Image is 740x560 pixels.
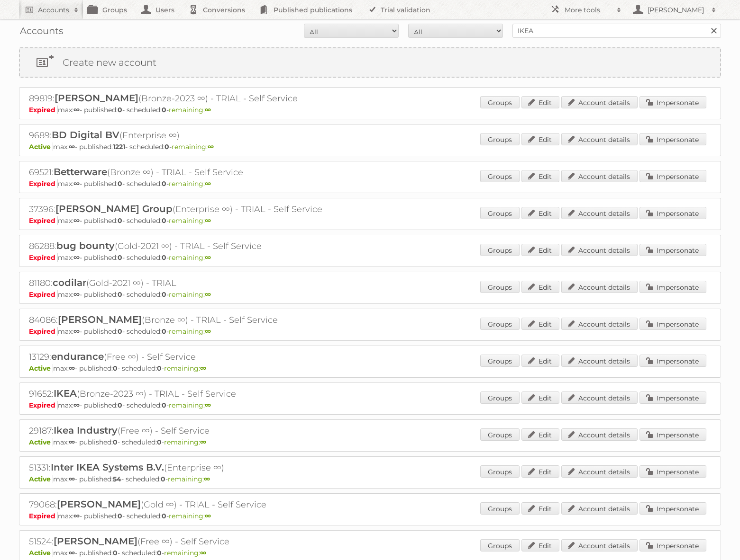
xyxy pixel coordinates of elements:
a: Groups [480,170,520,182]
a: Impersonate [640,391,706,404]
strong: ∞ [208,142,214,151]
a: Edit [521,318,559,330]
strong: ∞ [73,106,80,114]
a: Account details [561,465,638,478]
p: max: - published: - scheduled: - [29,253,711,262]
a: Create new account [20,48,720,77]
h2: 81180: (Gold-2021 ∞) - TRIAL [29,277,361,289]
span: Expired [29,253,58,262]
strong: 0 [157,438,162,446]
span: remaining: [169,401,211,409]
a: Groups [480,96,520,108]
p: max: - published: - scheduled: - [29,364,711,373]
strong: 1221 [113,142,125,151]
strong: 0 [162,179,166,188]
span: codilar [53,277,86,288]
strong: ∞ [205,253,211,262]
strong: ∞ [69,549,75,557]
a: Impersonate [640,281,706,293]
a: Impersonate [640,244,706,256]
strong: ∞ [205,179,211,188]
a: Account details [561,318,638,330]
a: Groups [480,207,520,219]
strong: ∞ [73,401,80,409]
strong: ∞ [200,549,206,557]
p: max: - published: - scheduled: - [29,106,711,114]
span: Expired [29,327,58,336]
h2: 13129: (Free ∞) - Self Service [29,351,361,363]
a: Account details [561,502,638,515]
a: Edit [521,281,559,293]
a: Groups [480,428,520,441]
span: bug bounty [56,240,115,251]
h2: 86288: (Gold-2021 ∞) - TRIAL - Self Service [29,240,361,252]
strong: ∞ [200,438,206,446]
span: Active [29,364,53,373]
strong: 0 [161,475,165,483]
a: Edit [521,465,559,478]
a: Impersonate [640,207,706,219]
a: Impersonate [640,133,706,145]
span: Active [29,475,53,483]
a: Groups [480,244,520,256]
a: Groups [480,318,520,330]
strong: ∞ [205,216,211,225]
strong: 0 [162,327,166,336]
a: Account details [561,133,638,145]
strong: 0 [157,549,162,557]
h2: Accounts [38,5,69,15]
strong: ∞ [73,290,80,299]
p: max: - published: - scheduled: - [29,549,711,557]
strong: ∞ [204,475,210,483]
strong: ∞ [200,364,206,373]
span: remaining: [169,253,211,262]
strong: ∞ [73,253,80,262]
a: Groups [480,539,520,551]
strong: ∞ [69,438,75,446]
a: Account details [561,539,638,551]
strong: 54 [113,475,121,483]
a: Account details [561,244,638,256]
strong: 0 [162,290,166,299]
strong: 0 [162,512,166,520]
strong: 0 [118,253,122,262]
strong: ∞ [73,216,80,225]
a: Edit [521,244,559,256]
strong: 0 [164,142,169,151]
strong: ∞ [73,179,80,188]
a: Account details [561,428,638,441]
strong: 0 [162,253,166,262]
a: Groups [480,465,520,478]
strong: ∞ [205,401,211,409]
a: Groups [480,502,520,515]
p: max: - published: - scheduled: - [29,142,711,151]
span: Active [29,549,53,557]
strong: ∞ [205,290,211,299]
p: max: - published: - scheduled: - [29,290,711,299]
h2: 84086: (Bronze ∞) - TRIAL - Self Service [29,314,361,326]
p: max: - published: - scheduled: - [29,475,711,483]
h2: 9689: (Enterprise ∞) [29,129,361,142]
span: Active [29,438,53,446]
strong: 0 [118,179,122,188]
h2: 79068: (Gold ∞) - TRIAL - Self Service [29,498,361,511]
a: Edit [521,391,559,404]
span: remaining: [169,512,211,520]
a: Edit [521,502,559,515]
p: max: - published: - scheduled: - [29,216,711,225]
strong: ∞ [69,475,75,483]
strong: ∞ [73,327,80,336]
strong: ∞ [205,327,211,336]
p: max: - published: - scheduled: - [29,512,711,520]
span: Active [29,142,53,151]
a: Edit [521,170,559,182]
a: Account details [561,170,638,182]
span: endurance [51,351,104,362]
span: [PERSON_NAME] Group [55,203,173,214]
a: Account details [561,207,638,219]
strong: 0 [162,106,166,114]
span: [PERSON_NAME] [54,535,137,547]
a: Edit [521,207,559,219]
a: Groups [480,355,520,367]
span: IKEA [54,388,77,399]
